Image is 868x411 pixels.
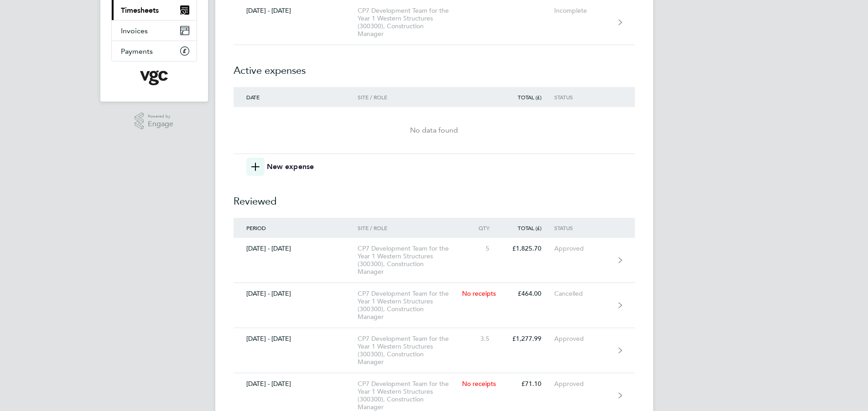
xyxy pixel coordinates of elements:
[462,380,502,388] div: No receipts
[234,328,635,373] a: [DATE] - [DATE]CP7 Development Team for the Year 1 Western Structures (300300), Construction Mana...
[554,335,610,343] div: Approved
[502,94,554,100] div: Total (£)
[234,380,358,388] div: [DATE] - [DATE]
[358,245,462,276] div: CP7 Development Team for the Year 1 Western Structures (300300), Construction Manager
[234,245,358,252] div: [DATE] - [DATE]
[554,245,610,252] div: Approved
[502,290,554,298] div: £464.00
[121,26,148,35] span: Invoices
[502,335,554,343] div: £1,277.99
[234,290,358,298] div: [DATE] - [DATE]
[554,225,610,231] div: Status
[140,71,168,85] img: vgcgroup-logo-retina.png
[246,224,266,231] span: Period
[554,94,610,100] div: Status
[358,335,462,366] div: CP7 Development Team for the Year 1 Western Structures (300300), Construction Manager
[462,245,502,252] div: 5
[111,71,197,85] a: Go to home page
[462,290,502,298] div: No receipts
[234,45,635,87] h2: Active expenses
[358,7,462,38] div: CP7 Development Team for the Year 1 Western Structures (300300), Construction Manager
[358,290,462,321] div: CP7 Development Team for the Year 1 Western Structures (300300), Construction Manager
[358,380,462,411] div: CP7 Development Team for the Year 1 Western Structures (300300), Construction Manager
[462,225,502,231] div: Qty
[148,113,173,120] span: Powered by
[121,47,153,56] span: Payments
[462,335,502,343] div: 3.5
[234,335,358,343] div: [DATE] - [DATE]
[234,7,358,15] div: [DATE] - [DATE]
[358,225,462,231] div: Site / Role
[502,245,554,252] div: £1,825.70
[554,7,610,15] div: Incomplete
[148,120,173,128] span: Engage
[554,380,610,388] div: Approved
[358,94,462,100] div: Site / Role
[234,94,358,100] div: Date
[554,290,610,298] div: Cancelled
[234,125,635,136] div: No data found
[234,238,635,283] a: [DATE] - [DATE]CP7 Development Team for the Year 1 Western Structures (300300), Construction Mana...
[502,380,554,388] div: £71.10
[112,21,197,41] a: Invoices
[234,283,635,328] a: [DATE] - [DATE]CP7 Development Team for the Year 1 Western Structures (300300), Construction Mana...
[502,225,554,231] div: Total (£)
[121,6,159,15] span: Timesheets
[112,41,197,61] a: Payments
[267,161,314,172] span: New expense
[135,113,173,130] a: Powered byEngage
[234,176,635,218] h2: Reviewed
[246,158,314,176] button: New expense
